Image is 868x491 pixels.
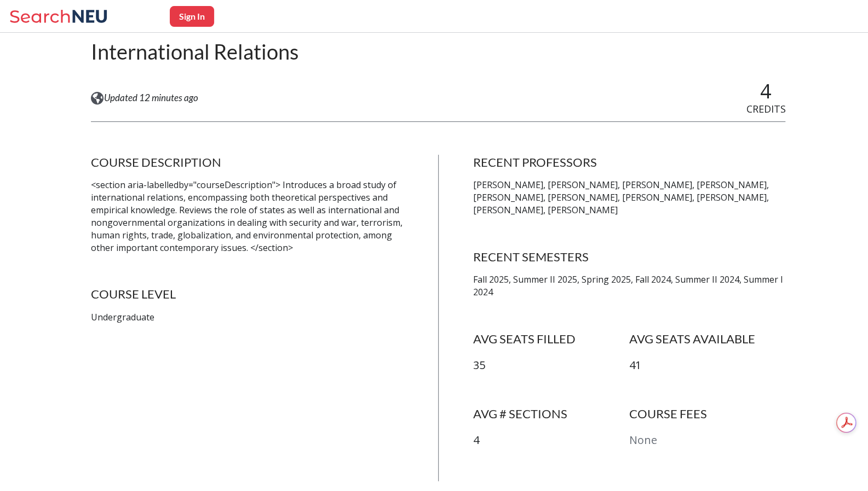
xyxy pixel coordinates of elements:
[629,432,785,448] p: None
[629,331,785,347] h4: AVG SEATS AVAILABLE
[91,38,298,65] h2: International Relations
[473,358,629,373] p: 35
[91,155,404,170] h4: COURSE DESCRIPTION
[629,358,785,373] p: 41
[473,273,786,299] p: Fall 2025, Summer II 2025, Spring 2025, Fall 2024, Summer II 2024, Summer I 2024
[91,179,404,254] p: <section aria-labelledby="courseDescription"> Introduces a broad study of international relations...
[473,179,786,217] p: [PERSON_NAME], [PERSON_NAME], [PERSON_NAME], [PERSON_NAME], [PERSON_NAME], [PERSON_NAME], [PERSON...
[473,432,629,448] p: 4
[473,249,786,265] h4: RECENT SEMESTERS
[760,78,772,104] span: 4
[473,406,629,422] h4: AVG # SECTIONS
[473,155,786,170] h4: RECENT PROFESSORS
[104,92,198,104] span: Updated 12 minutes ago
[91,311,404,324] p: Undergraduate
[629,406,785,422] h4: COURSE FEES
[746,102,785,115] span: CREDITS
[170,6,214,27] button: Sign In
[473,331,629,347] h4: AVG SEATS FILLED
[91,287,404,302] h4: COURSE LEVEL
